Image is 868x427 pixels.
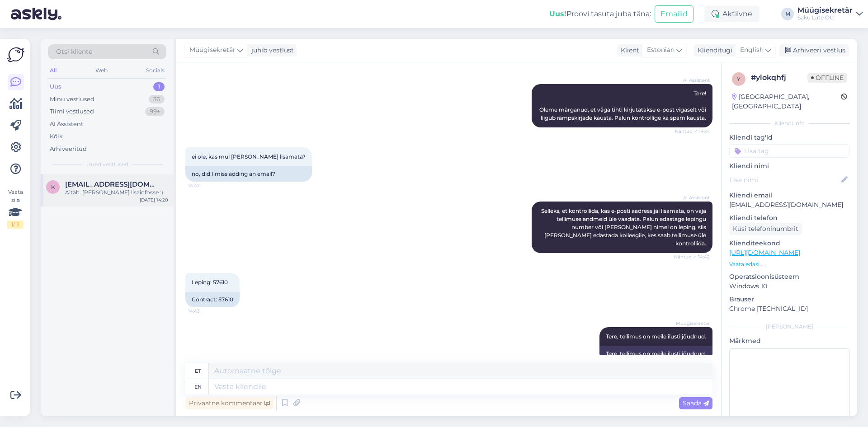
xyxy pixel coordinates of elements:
p: Chrome [TECHNICAL_ID] [729,304,850,314]
div: et [195,363,201,379]
p: Windows 10 [729,282,850,291]
div: Proovi tasuta juba täna: [549,9,651,19]
div: 36 [149,95,165,104]
span: Nähtud ✓ 14:41 [675,128,710,135]
div: Küsi telefoninumbrit [729,223,802,235]
p: Kliendi tag'id [729,133,850,142]
div: Socials [144,65,166,76]
div: [DATE] 14:20 [140,197,168,203]
span: 14:42 [188,182,222,189]
div: Tere, tellimus on meile ilusti jõudnud. [599,346,712,361]
div: # ylokqhfj [751,72,807,83]
img: Askly Logo [7,46,24,63]
div: Web [94,65,109,76]
p: Klienditeekond [729,239,850,248]
div: en [194,379,202,394]
p: Kliendi nimi [729,161,850,171]
span: Uued vestlused [86,160,128,169]
span: Nähtud ✓ 14:42 [674,253,710,260]
span: Müügisekretär [189,45,236,55]
span: Offline [807,73,847,83]
p: Kliendi telefon [729,213,850,223]
p: Kliendi email [729,191,850,200]
span: 14:43 [188,308,222,314]
span: Müügisekretär [676,320,710,327]
div: 1 [153,82,165,91]
div: Privaatne kommentaar [185,397,274,409]
button: Emailid [655,5,693,23]
div: Minu vestlused [50,95,94,104]
span: y [737,75,741,82]
div: Aitäh. [PERSON_NAME] lisainfosse :) [65,188,168,197]
div: Contract: 57610 [185,292,240,307]
span: AI Assistent [676,77,710,84]
div: Aktiivne [704,6,759,22]
span: Selleks, et kontrollida, kas e-posti aadress jäi lisamata, on vaja tellimuse andmeid üle vaadata.... [541,207,708,247]
div: AI Assistent [50,120,83,129]
div: Uus [50,82,61,91]
span: Estonian [647,45,675,55]
div: Klient [617,46,639,55]
input: Lisa tag [729,144,850,158]
div: juhib vestlust [248,46,294,55]
a: [URL][DOMAIN_NAME] [729,249,800,257]
div: Kõik [50,132,63,141]
div: All [48,65,58,76]
div: Klienditugi [694,46,732,55]
div: [PERSON_NAME] [729,323,850,331]
div: 99+ [145,107,165,116]
div: Tiimi vestlused [50,107,94,116]
div: Arhiveeritud [50,145,87,154]
a: MüügisekretärSaku Läte OÜ [797,7,863,21]
p: [EMAIL_ADDRESS][DOMAIN_NAME] [729,200,850,210]
div: Kliendi info [729,119,850,127]
div: no, did I miss adding an email? [185,166,312,182]
span: k [51,183,55,190]
div: 1 / 3 [7,221,24,229]
div: Müügisekretär [797,7,853,14]
input: Lisa nimi [730,175,840,185]
div: Saku Läte OÜ [797,14,853,21]
p: Operatsioonisüsteem [729,272,850,282]
b: Uus! [549,9,566,18]
p: Vaata edasi ... [729,260,850,268]
span: AI Assistent [676,194,710,201]
p: Brauser [729,295,850,304]
div: Arhiveeri vestlus [779,44,849,56]
span: Tere, tellimus on meile ilusti jõudnud. [606,333,706,340]
span: Leping: 57610 [192,279,228,286]
div: M [781,8,794,20]
span: ei ole, kas mul [PERSON_NAME] lisamata? [192,153,306,160]
span: Otsi kliente [56,47,92,56]
span: English [740,45,764,55]
p: Märkmed [729,336,850,346]
span: Saada [683,399,709,407]
div: Vaata siia [7,188,24,229]
span: katrin@evecon.ee [65,180,159,188]
div: [GEOGRAPHIC_DATA], [GEOGRAPHIC_DATA] [732,92,841,111]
